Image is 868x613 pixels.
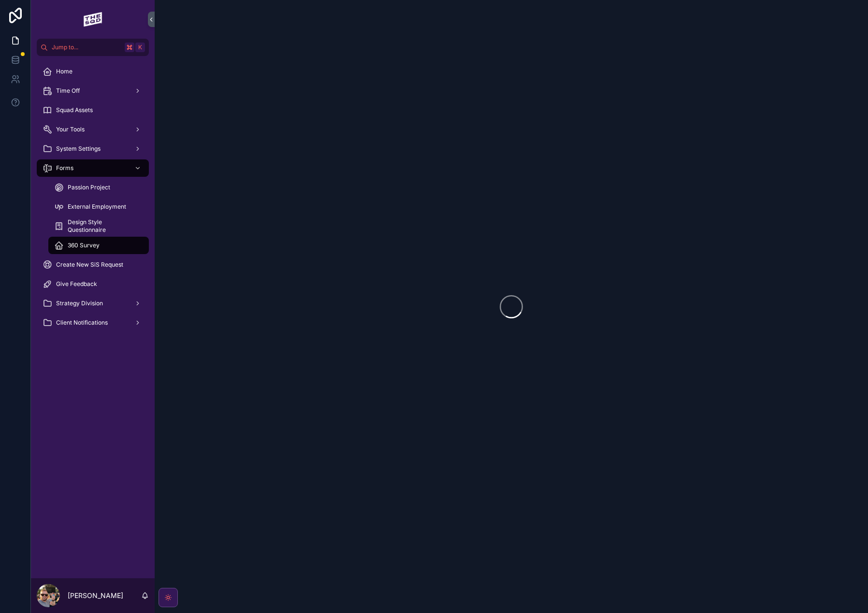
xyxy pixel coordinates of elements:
[68,242,100,249] span: 360 Survey
[56,145,101,153] span: System Settings
[37,101,149,119] a: Squad Assets
[37,39,149,56] button: Jump to...K
[56,68,72,75] span: Home
[37,295,149,312] a: Strategy Division
[31,56,155,344] div: scrollable content
[48,198,149,215] a: External Employment
[56,299,103,307] span: Strategy Division
[37,63,149,80] a: Home
[56,164,73,172] span: Forms
[56,126,85,133] span: Your Tools
[37,314,149,331] a: Client Notifications
[37,82,149,100] a: Time Off
[56,280,97,288] span: Give Feedback
[37,159,149,177] a: Forms
[37,256,149,273] a: Create New SiS Request
[37,121,149,138] a: Your Tools
[56,106,93,114] span: Squad Assets
[136,43,144,51] span: K
[56,261,123,269] span: Create New SiS Request
[68,218,139,234] span: Design Style Questionnaire
[56,87,80,95] span: Time Off
[56,319,108,327] span: Client Notifications
[37,140,149,157] a: System Settings
[48,179,149,196] a: Passion Project
[52,43,121,51] span: Jump to...
[48,237,149,254] a: 360 Survey
[37,275,149,293] a: Give Feedback
[68,591,123,600] p: [PERSON_NAME]
[68,203,126,211] span: External Employment
[83,12,102,27] img: App logo
[48,217,149,235] a: Design Style Questionnaire
[68,184,110,191] span: Passion Project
